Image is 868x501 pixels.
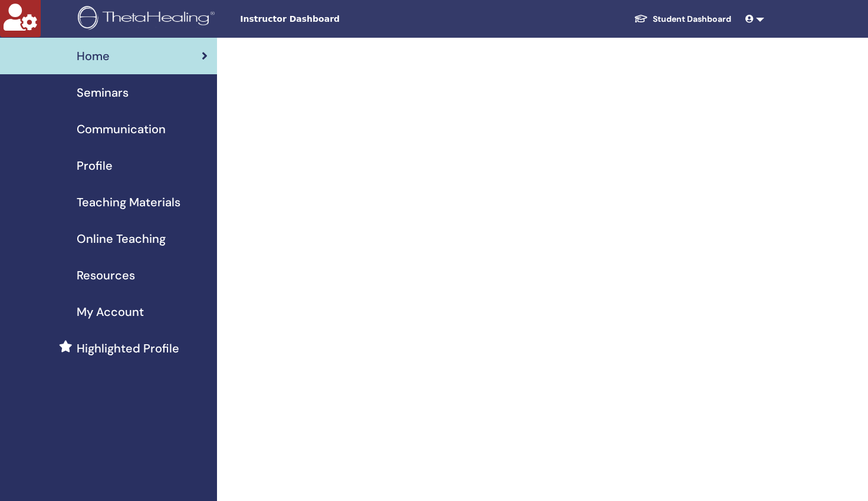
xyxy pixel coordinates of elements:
img: graduation-cap-white.svg [634,14,648,24]
img: logo.png [78,6,219,32]
span: Instructor Dashboard [240,13,417,25]
span: Teaching Materials [77,193,180,211]
span: Profile [77,157,113,174]
span: Seminars [77,84,129,101]
span: My Account [77,303,144,321]
span: Online Teaching [77,230,166,248]
span: Communication [77,120,166,138]
span: Highlighted Profile [77,340,179,357]
span: Home [77,47,110,65]
span: Resources [77,266,135,284]
a: Student Dashboard [624,8,741,30]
